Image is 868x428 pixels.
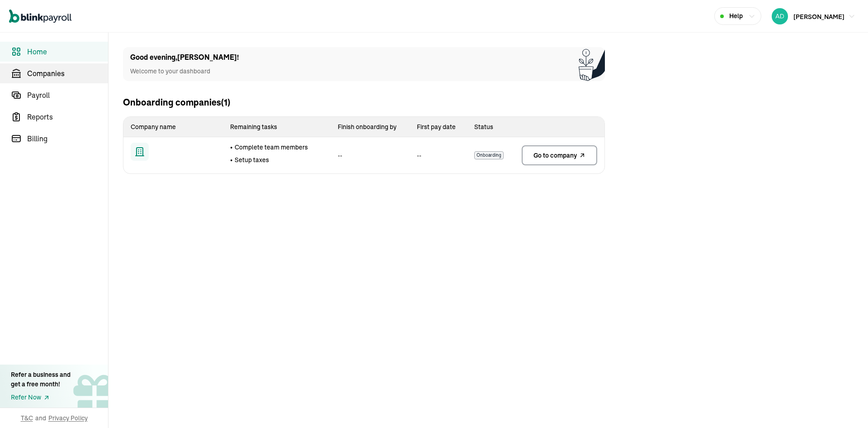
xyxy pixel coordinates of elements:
[11,393,71,402] a: Refer Now
[579,47,605,81] img: Plant illustration
[130,52,239,63] h1: Good evening , [PERSON_NAME] !
[768,6,859,26] button: [PERSON_NAME]
[533,151,577,160] span: Go to company
[793,13,844,21] span: [PERSON_NAME]
[467,117,514,137] th: Status
[410,117,467,137] th: First pay date
[235,143,308,152] span: Complete team members
[11,370,71,389] div: Refer a business and get a free month!
[330,117,410,137] th: Finish onboarding by
[410,137,467,174] td: --
[230,143,233,152] span: •
[27,90,108,101] span: Payroll
[230,155,233,164] span: •
[474,151,504,159] span: Onboarding
[729,11,743,21] span: Help
[717,330,868,428] iframe: Chat Widget
[27,111,108,122] span: Reports
[48,414,88,423] span: Privacy Policy
[130,67,239,76] p: Welcome to your dashboard
[123,117,223,137] th: Company name
[27,46,108,57] span: Home
[223,117,330,137] th: Remaining tasks
[714,7,761,25] button: Help
[123,96,230,109] h2: Onboarding companies (1)
[27,68,108,79] span: Companies
[21,414,33,423] span: T&C
[27,133,108,144] span: Billing
[330,137,410,174] td: --
[9,3,71,29] nav: Global
[235,155,269,164] span: Setup taxes
[522,145,597,165] a: Go to company
[35,414,46,423] span: and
